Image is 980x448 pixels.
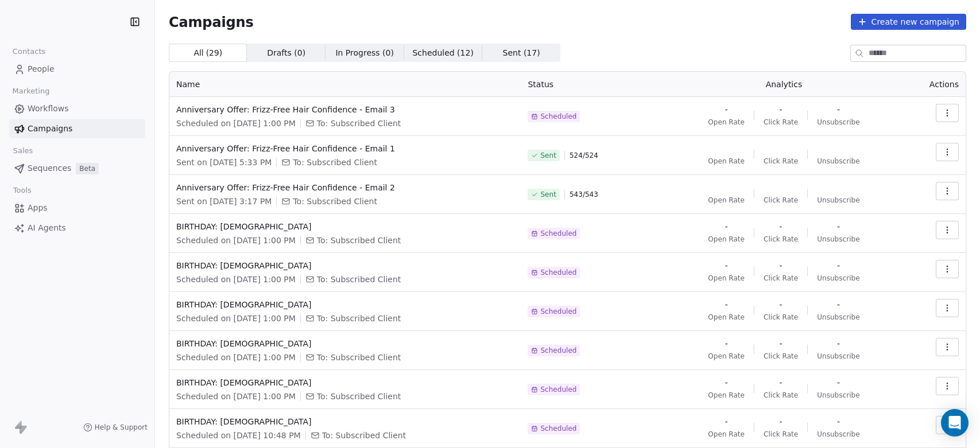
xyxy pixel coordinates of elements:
[837,377,840,388] span: -
[764,118,798,127] span: Click Rate
[837,104,840,115] span: -
[780,299,783,310] span: -
[780,416,783,427] span: -
[708,313,745,322] span: Open Rate
[570,190,598,199] span: 543 / 543
[317,274,401,285] span: To: Subscribed Client
[176,299,514,310] span: BIRTHDAY: [DEMOGRAPHIC_DATA]
[817,352,859,361] span: Unsubscribe
[176,313,296,324] span: Scheduled on [DATE] 1:00 PM
[83,423,148,432] a: Help & Support
[317,352,401,363] span: To: Subscribed Client
[9,198,145,217] a: Apps
[725,221,728,232] span: -
[708,235,745,244] span: Open Rate
[503,47,540,59] span: Sent ( 17 )
[412,47,473,59] span: Scheduled ( 12 )
[708,430,745,439] span: Open Rate
[540,112,576,121] span: Scheduled
[780,260,783,271] span: -
[708,274,745,283] span: Open Rate
[540,190,556,199] span: Sent
[176,104,514,115] span: Anniversary Offer: Frizz-Free Hair Confidence - Email 3
[169,14,254,30] span: Campaigns
[708,196,745,205] span: Open Rate
[540,385,576,394] span: Scheduled
[764,430,798,439] span: Click Rate
[941,409,969,437] div: Open Intercom Messenger
[764,313,798,322] span: Click Rate
[725,416,728,427] span: -
[780,338,783,349] span: -
[28,222,66,234] span: AI Agents
[725,104,728,115] span: -
[176,352,296,363] span: Scheduled on [DATE] 1:00 PM
[28,162,71,174] span: Sequences
[708,391,745,400] span: Open Rate
[9,219,145,237] a: AI Agents
[8,182,36,199] span: Tools
[9,159,145,178] a: SequencesBeta
[7,83,55,100] span: Marketing
[176,235,296,246] span: Scheduled on [DATE] 1:00 PM
[176,118,296,129] span: Scheduled on [DATE] 1:00 PM
[317,313,401,324] span: To: Subscribed Client
[176,274,296,285] span: Scheduled on [DATE] 1:00 PM
[780,104,783,115] span: -
[780,377,783,388] span: -
[176,182,514,193] span: Anniversary Offer: Frizz-Free Hair Confidence - Email 2
[317,235,401,246] span: To: Subscribed Client
[708,118,745,127] span: Open Rate
[764,274,798,283] span: Click Rate
[293,157,377,168] span: To: Subscribed Client
[176,338,514,349] span: BIRTHDAY: [DEMOGRAPHIC_DATA]
[764,235,798,244] span: Click Rate
[7,43,51,60] span: Contacts
[817,430,859,439] span: Unsubscribe
[176,143,514,154] span: Anniversary Offer: Frizz-Free Hair Confidence - Email 1
[28,202,48,214] span: Apps
[176,377,514,388] span: BIRTHDAY: [DEMOGRAPHIC_DATA]
[8,142,38,159] span: Sales
[817,391,859,400] span: Unsubscribe
[28,123,72,135] span: Campaigns
[540,151,556,160] span: Sent
[9,99,145,118] a: Workflows
[725,338,728,349] span: -
[28,63,55,75] span: People
[322,430,406,441] span: To: Subscribed Client
[176,221,514,232] span: BIRTHDAY: [DEMOGRAPHIC_DATA]
[725,299,728,310] span: -
[9,60,145,79] a: People
[817,313,859,322] span: Unsubscribe
[267,47,305,59] span: Drafts ( 0 )
[664,72,903,97] th: Analytics
[540,268,576,277] span: Scheduled
[780,221,783,232] span: -
[817,196,859,205] span: Unsubscribe
[169,72,521,97] th: Name
[851,14,966,30] button: Create new campaign
[837,299,840,310] span: -
[540,424,576,433] span: Scheduled
[837,416,840,427] span: -
[764,157,798,166] span: Click Rate
[176,157,272,168] span: Sent on [DATE] 5:33 PM
[176,196,272,207] span: Sent on [DATE] 3:17 PM
[764,196,798,205] span: Click Rate
[540,229,576,238] span: Scheduled
[708,352,745,361] span: Open Rate
[540,346,576,355] span: Scheduled
[176,416,514,427] span: BIRTHDAY: [DEMOGRAPHIC_DATA]
[817,118,859,127] span: Unsubscribe
[837,221,840,232] span: -
[817,235,859,244] span: Unsubscribe
[540,307,576,316] span: Scheduled
[76,163,99,174] span: Beta
[725,260,728,271] span: -
[708,157,745,166] span: Open Rate
[837,260,840,271] span: -
[817,157,859,166] span: Unsubscribe
[176,391,296,402] span: Scheduled on [DATE] 1:00 PM
[521,72,664,97] th: Status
